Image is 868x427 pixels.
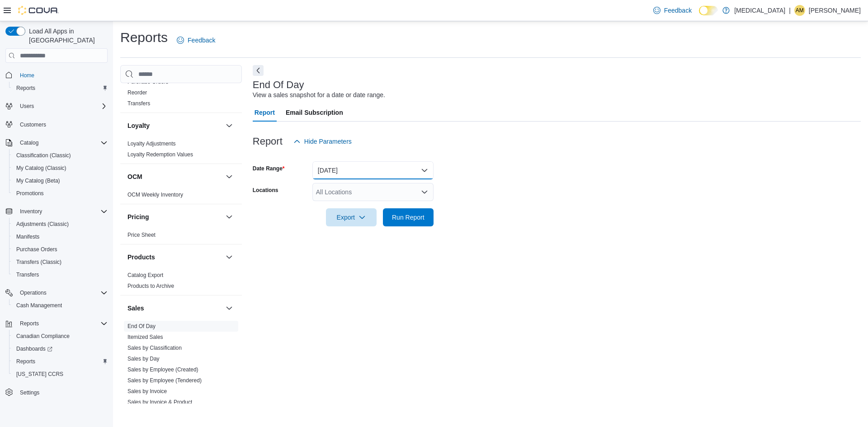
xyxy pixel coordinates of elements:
[13,244,108,255] span: Purchase Orders
[9,187,111,200] button: Promotions
[253,165,285,172] label: Date Range
[127,282,174,290] span: Products to Archive
[9,149,111,162] button: Classification (Classic)
[13,83,108,94] span: Reports
[127,100,150,107] a: Transfers
[16,221,69,228] span: Adjustments (Classic)
[127,232,156,238] a: Price Sheet
[16,206,46,217] button: Inventory
[16,318,108,329] span: Reports
[16,119,108,130] span: Customers
[20,320,39,327] span: Reports
[127,323,156,329] a: End Of Day
[16,302,62,309] span: Cash Management
[127,172,222,181] button: OCM
[16,387,43,398] a: Settings
[16,70,38,81] a: Home
[16,190,44,197] span: Promotions
[16,371,63,378] span: [US_STATE] CCRS
[224,211,235,222] button: Pricing
[253,90,385,100] div: View a sales snapshot for a date or date range.
[127,89,147,96] a: Reorder
[127,231,156,239] span: Price Sheet
[9,218,111,230] button: Adjustments (Classic)
[127,345,182,351] a: Sales by Classification
[127,151,193,158] span: Loyalty Redemption Values
[16,287,50,298] button: Operations
[127,172,142,181] h3: OCM
[2,68,111,81] button: Home
[127,388,167,394] a: Sales by Invoice
[120,189,242,204] div: OCM
[224,120,235,131] button: Loyalty
[13,83,39,94] a: Reports
[13,175,64,186] a: My Catalog (Beta)
[253,136,283,147] h3: Report
[127,272,163,278] a: Catalog Export
[286,103,343,122] span: Email Subscription
[20,289,47,296] span: Operations
[13,331,73,342] a: Canadian Compliance
[664,6,692,15] span: Feedback
[120,270,242,295] div: Products
[20,103,34,110] span: Users
[13,188,47,199] a: Promotions
[13,231,108,242] span: Manifests
[20,208,42,215] span: Inventory
[13,300,108,311] span: Cash Management
[127,304,144,313] h3: Sales
[13,163,70,174] a: My Catalog (Classic)
[13,356,39,367] a: Reports
[16,287,108,298] span: Operations
[127,283,174,289] a: Products to Archive
[13,219,108,230] span: Adjustments (Classic)
[9,343,111,355] a: Dashboards
[13,150,108,161] span: Classification (Classic)
[2,386,111,399] button: Settings
[127,253,222,262] button: Products
[253,187,278,194] label: Locations
[127,121,222,130] button: Loyalty
[16,333,70,340] span: Canadian Compliance
[9,268,111,281] button: Transfers
[253,80,304,90] h3: End Of Day
[13,269,108,280] span: Transfers
[13,343,108,354] span: Dashboards
[16,164,66,172] span: My Catalog (Classic)
[253,65,264,76] button: Next
[16,246,57,253] span: Purchase Orders
[421,188,428,196] button: Open list of options
[16,206,108,217] span: Inventory
[173,31,219,49] a: Feedback
[13,257,65,267] a: Transfers (Classic)
[734,5,785,16] p: [MEDICAL_DATA]
[13,257,108,267] span: Transfers (Classic)
[9,368,111,380] button: [US_STATE] CCRS
[16,177,60,184] span: My Catalog (Beta)
[16,258,61,266] span: Transfers (Classic)
[16,84,35,92] span: Reports
[127,323,156,330] span: End Of Day
[127,212,149,221] h3: Pricing
[789,5,791,16] p: |
[224,252,235,263] button: Products
[127,304,222,313] button: Sales
[9,299,111,312] button: Cash Management
[13,369,67,380] a: [US_STATE] CCRS
[16,358,35,365] span: Reports
[16,387,108,398] span: Settings
[2,205,111,218] button: Inventory
[9,355,111,368] button: Reports
[255,103,275,122] span: Report
[127,355,160,362] span: Sales by Day
[127,140,176,147] span: Loyalty Adjustments
[16,318,42,329] button: Reports
[127,399,192,406] span: Sales by Invoice & Product
[9,243,111,256] button: Purchase Orders
[127,212,222,221] button: Pricing
[13,369,108,380] span: Washington CCRS
[13,163,108,174] span: My Catalog (Classic)
[127,356,160,362] a: Sales by Day
[2,118,111,131] button: Customers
